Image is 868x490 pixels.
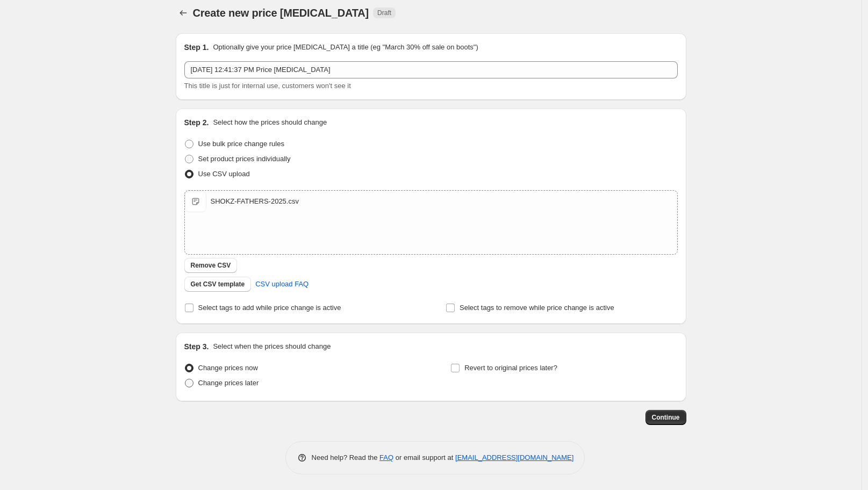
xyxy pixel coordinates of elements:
h2: Step 1. [184,42,209,53]
span: Remove CSV [191,261,231,270]
span: Select tags to remove while price change is active [460,304,614,312]
p: Select how the prices should change [213,117,327,128]
input: 30% off holiday sale [184,61,678,78]
span: This title is just for internal use, customers won't see it [184,82,351,90]
h2: Step 2. [184,117,209,128]
span: Use CSV upload [198,170,250,178]
a: FAQ [379,453,393,462]
button: Price change jobs [176,5,191,20]
span: Change prices later [198,379,259,387]
span: or email support at [393,453,455,462]
a: [EMAIL_ADDRESS][DOMAIN_NAME] [455,453,573,462]
button: Remove CSV [184,258,238,273]
a: CSV upload FAQ [249,276,315,293]
span: Revert to original prices later? [464,364,557,372]
span: Draft [377,9,391,17]
span: Continue [652,413,680,422]
div: SHOKZ-FATHERS-2025.csv [211,196,299,207]
span: CSV upload FAQ [255,279,309,290]
span: Set product prices individually [198,155,291,163]
span: Get CSV template [191,280,245,289]
p: Select when the prices should change [213,341,331,352]
button: Continue [645,410,686,425]
span: Need help? Read the [312,453,380,462]
span: Change prices now [198,364,258,372]
span: Select tags to add while price change is active [198,304,341,312]
span: Use bulk price change rules [198,140,284,148]
span: Create new price [MEDICAL_DATA] [193,7,369,19]
button: Get CSV template [184,277,252,292]
h2: Step 3. [184,341,209,352]
p: Optionally give your price [MEDICAL_DATA] a title (eg "March 30% off sale on boots") [213,42,478,53]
